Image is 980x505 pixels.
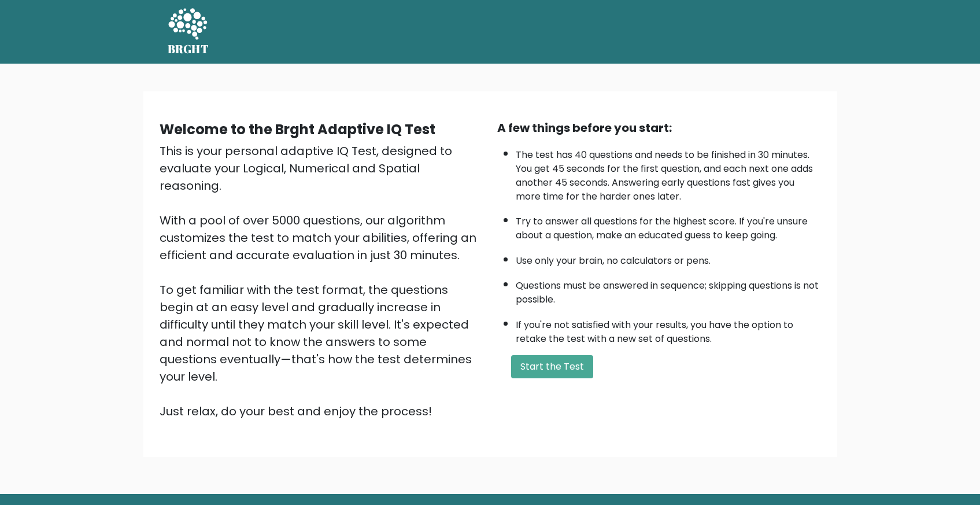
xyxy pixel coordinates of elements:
[516,209,821,242] li: Try to answer all questions for the highest score. If you're unsure about a question, make an edu...
[160,142,483,420] div: This is your personal adaptive IQ Test, designed to evaluate your Logical, Numerical and Spatial ...
[160,120,435,139] b: Welcome to the Brght Adaptive IQ Test
[497,119,821,137] div: A few things before you start:
[516,248,821,268] li: Use only your brain, no calculators or pens.
[511,355,593,378] button: Start the Test
[168,5,209,59] a: BRGHT
[516,312,821,346] li: If you're not satisfied with your results, you have the option to retake the test with a new set ...
[516,142,821,204] li: The test has 40 questions and needs to be finished in 30 minutes. You get 45 seconds for the firs...
[516,273,821,307] li: Questions must be answered in sequence; skipping questions is not possible.
[168,42,209,56] h5: BRGHT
